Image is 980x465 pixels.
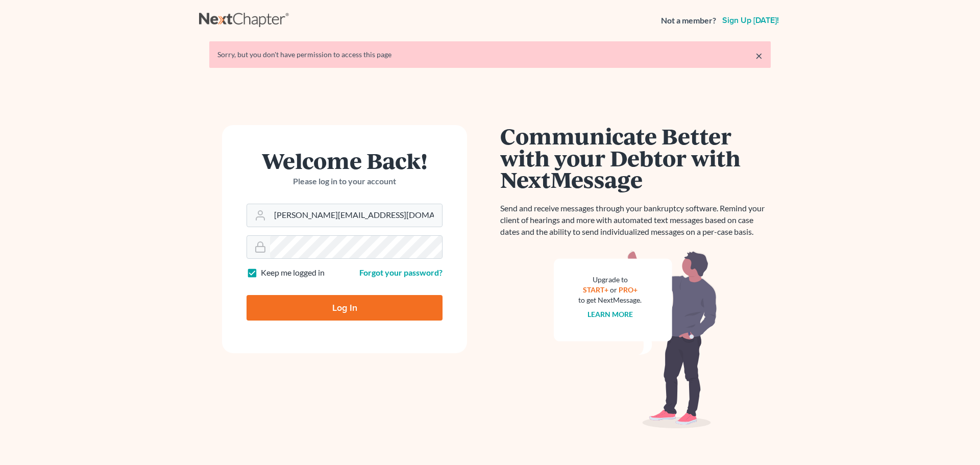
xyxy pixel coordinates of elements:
a: Sign up [DATE]! [720,16,781,25]
div: Sorry, but you don't have permission to access this page [217,50,763,60]
div: to get NextMessage. [578,295,642,305]
strong: Not a member? [661,15,716,27]
a: Learn more [587,310,633,319]
a: × [755,50,763,62]
span: or [610,285,617,294]
h1: Communicate Better with your Debtor with NextMessage [500,125,771,190]
a: START+ [583,285,608,294]
p: Send and receive messages through your bankruptcy software. Remind your client of hearings and mo... [500,203,771,238]
input: Log In [247,295,443,321]
input: Email Address [270,204,442,227]
label: Keep me logged in [261,267,325,279]
h1: Welcome Back! [247,150,443,172]
div: Upgrade to [578,275,642,285]
p: Please log in to your account [247,176,443,187]
a: PRO+ [619,285,638,294]
a: Forgot your password? [359,267,443,277]
img: nextmessage_bg-59042aed3d76b12b5cd301f8e5b87938c9018125f34e5fa2b7a6b67550977c72.svg [554,250,717,429]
